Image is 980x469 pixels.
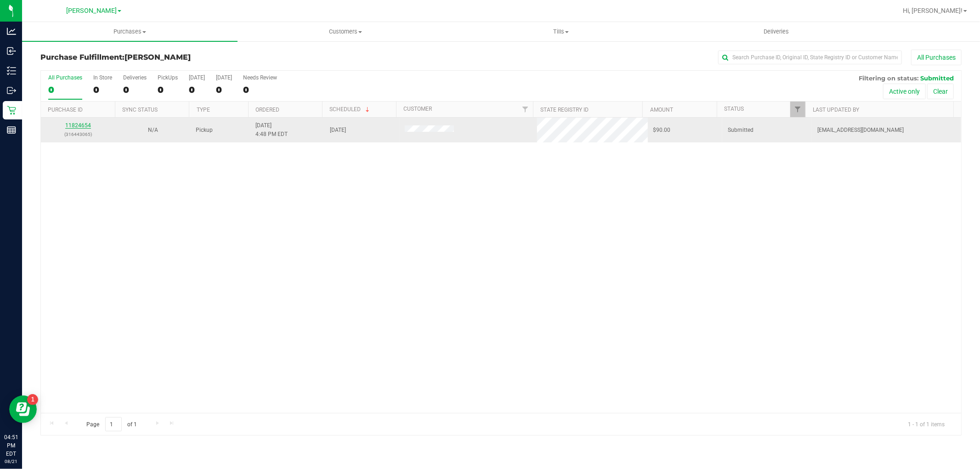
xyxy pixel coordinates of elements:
a: Ordered [255,107,279,113]
a: State Registry ID [541,107,589,113]
input: Search Purchase ID, Original ID, State Registry ID or Customer Name... [718,51,902,64]
div: 0 [123,85,147,95]
a: Deliveries [668,22,884,41]
inline-svg: Retail [7,106,16,115]
span: Tills [453,28,668,36]
a: Customer [404,106,432,112]
span: 1 - 1 of 1 items [901,417,952,431]
span: Submitted [920,74,954,82]
span: Not Applicable [148,127,158,133]
span: $90.00 [653,126,671,135]
p: 04:51 PM EDT [4,433,18,458]
span: Hi, [PERSON_NAME]! [903,7,963,14]
div: PickUps [158,74,178,81]
div: [DATE] [189,74,205,81]
a: Customers [238,22,453,41]
button: All Purchases [911,50,962,65]
button: N/A [148,126,158,135]
input: 1 [105,417,122,431]
h3: Purchase Fulfillment: [40,53,347,62]
iframe: Resource center [9,396,37,423]
iframe: Resource center unread badge [27,394,38,405]
span: Pickup [196,126,213,135]
div: All Purchases [48,74,82,81]
inline-svg: Inbound [7,46,16,56]
div: [DATE] [216,74,232,81]
span: Purchases [22,28,238,36]
div: 0 [48,85,82,95]
span: [DATE] 4:48 PM EDT [255,121,288,139]
p: (316443065) [46,130,110,139]
a: Status [724,106,744,112]
span: [PERSON_NAME] [66,7,117,15]
span: Deliveries [751,28,801,36]
span: [PERSON_NAME] [125,53,191,62]
p: 08/21 [4,458,18,465]
div: 0 [243,85,277,95]
div: In Store [93,74,112,81]
a: 11824654 [65,122,91,129]
a: Amount [650,107,673,113]
div: Deliveries [123,74,147,81]
span: Customers [238,28,453,36]
a: Type [197,107,210,113]
inline-svg: Analytics [7,27,16,36]
a: Scheduled [330,106,372,113]
button: Clear [927,84,954,99]
inline-svg: Outbound [7,86,16,95]
span: Submitted [728,126,753,135]
span: Filtering on status: [859,74,918,82]
div: Needs Review [243,74,277,81]
div: 0 [216,85,232,95]
button: Active only [883,84,926,99]
div: 0 [158,85,178,95]
a: Last Updated By [813,107,859,113]
a: Sync Status [123,107,158,113]
inline-svg: Inventory [7,66,16,75]
span: [EMAIL_ADDRESS][DOMAIN_NAME] [817,126,904,135]
a: Filter [518,102,533,117]
span: Page of 1 [79,417,145,431]
div: 0 [93,85,112,95]
a: Tills [453,22,668,41]
a: Filter [790,102,805,117]
inline-svg: Reports [7,125,16,135]
a: Purchases [22,22,238,41]
div: 0 [189,85,205,95]
a: Purchase ID [48,107,83,113]
span: [DATE] [330,126,346,135]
